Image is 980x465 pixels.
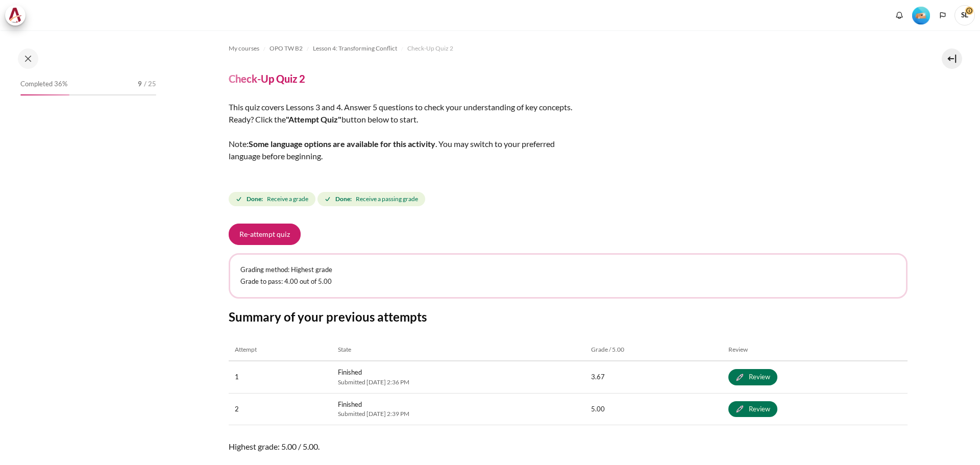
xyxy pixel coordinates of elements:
td: 1 [229,361,332,393]
div: Show notification window with no new notifications [892,8,907,23]
nav: Navigation bar [229,40,908,57]
a: Check-Up Quiz 2 [407,42,453,55]
span: / 25 [144,79,156,89]
div: Level #2 [912,6,930,25]
span: Check-Up Quiz 2 [407,44,453,53]
a: User menu [954,5,975,26]
th: Attempt [229,339,332,361]
div: Completion requirements for Check-Up Quiz 2 [229,190,427,208]
img: Architeck [8,8,22,23]
span: Submitted [DATE] 2:39 PM [338,409,579,419]
strong: Done: [247,194,263,204]
td: Finished [332,361,585,393]
span: OPO TW B2 [269,44,303,53]
a: Architeck Architeck [5,5,31,26]
span: Lesson 4: Transforming Conflict [313,44,397,53]
th: Review [722,339,908,361]
span: Receive a passing grade [356,194,418,204]
span: Completed 36% [20,79,67,89]
td: 2 [229,393,332,425]
span: Highest grade: 5.00 / 5.00. [229,440,908,453]
p: Grading method: Highest grade [240,265,896,275]
div: 36% [20,94,69,95]
a: Review [728,369,777,385]
h3: Summary of your previous attempts [229,309,908,325]
a: Lesson 4: Transforming Conflict [313,42,397,55]
a: OPO TW B2 [269,42,303,55]
span: Note: [229,139,249,149]
button: Re-attempt quiz [229,224,301,245]
div: This quiz covers Lessons 3 and 4. Answer 5 questions to check your understanding of key concepts.... [229,101,586,175]
strong: "Attempt Quiz" [286,114,341,124]
span: SL [954,5,975,26]
img: Level #2 [912,7,930,25]
a: Level #2 [908,6,934,25]
strong: Some language options are available for this activity [249,139,435,149]
strong: Done: [335,194,352,204]
button: Languages [935,8,950,23]
td: 5.00 [585,393,722,425]
h4: Check-Up Quiz 2 [229,72,305,85]
p: Grade to pass: 4.00 out of 5.00 [240,277,896,287]
th: Grade / 5.00 [585,339,722,361]
span: Submitted [DATE] 2:36 PM [338,378,579,387]
span: My courses [229,44,259,53]
td: Finished [332,393,585,425]
span: Receive a grade [267,194,308,204]
a: Review [728,401,777,418]
th: State [332,339,585,361]
span: 9 [138,79,142,89]
td: 3.67 [585,361,722,393]
a: My courses [229,42,259,55]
